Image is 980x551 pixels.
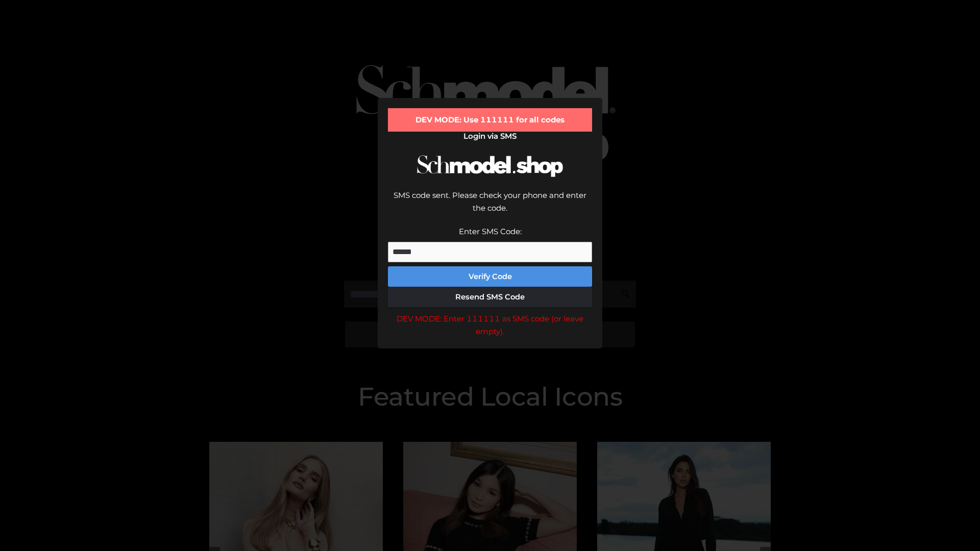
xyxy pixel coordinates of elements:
label: Enter SMS Code: [459,227,522,236]
button: Verify Code [388,266,592,287]
button: Resend SMS Code [388,287,592,307]
h2: Login via SMS [388,132,592,141]
img: Schmodel Logo [413,146,567,186]
div: DEV MODE: Use 111111 for all codes [388,108,592,132]
div: SMS code sent. Please check your phone and enter the code. [388,189,592,225]
div: DEV MODE: Enter 111111 as SMS code (or leave empty). [388,312,592,338]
